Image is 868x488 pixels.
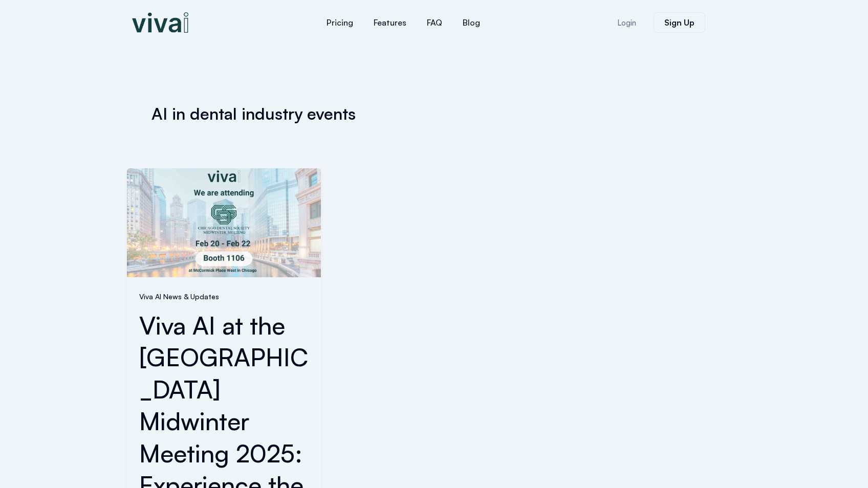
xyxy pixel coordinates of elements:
[151,102,717,125] h1: AI in dental industry events
[417,10,452,35] a: FAQ
[139,292,219,301] a: Viva AI News & Updates
[617,19,636,27] span: Login
[452,10,490,35] a: Blog
[255,10,552,35] nav: Menu
[363,10,417,35] a: Features
[605,13,648,33] a: Login
[316,10,363,35] a: Pricing
[127,216,321,227] a: Read: Viva AI at the Chicago Midwinter Meeting 2025: Experience the Future of Dental Office Autom...
[664,18,695,27] span: Sign Up
[654,12,705,33] a: Sign Up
